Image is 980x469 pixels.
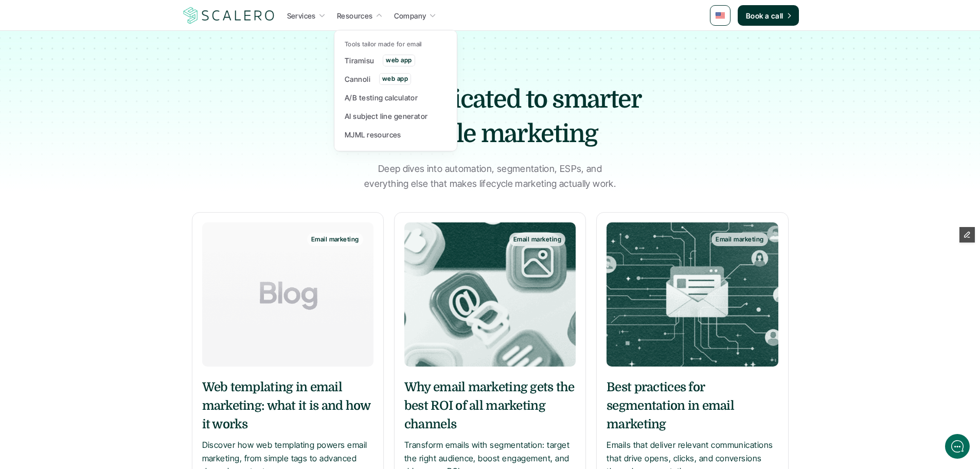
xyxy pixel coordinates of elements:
[404,222,576,367] a: Email marketing
[513,236,561,243] p: Email marketing
[342,107,450,125] a: AI subject line generator
[345,41,422,48] p: Tools tailor made for email
[362,162,619,192] p: Deep dives into automation, segmentation, ESPs, and everything else that makes lifecycle marketin...
[345,55,374,66] p: Tiramisu
[716,236,763,243] p: Email marketing
[337,10,373,21] p: Resources
[345,74,370,84] p: Cannoli
[345,129,401,140] p: MJML resources
[382,75,408,82] p: web app
[959,227,975,242] button: Edit Framer Content
[404,378,576,433] h5: Why email marketing gets the best ROI of all marketing channels
[15,68,190,118] h2: Let us know if we can help with lifecycle marketing.
[342,51,450,70] a: Tiramisuweb app
[738,5,799,26] a: Book a call
[182,6,276,25] img: Scalero company logotype
[202,378,373,433] h5: Web templating in email marketing: what it is and how it works
[342,88,450,107] a: A/B testing calculator
[15,50,190,66] h1: Hi! Welcome to [GEOGRAPHIC_DATA].
[345,111,428,121] p: AI subject line generator
[86,360,130,367] span: We run on Gist
[607,378,778,433] h5: Best practices for segmentation in email marketing
[310,82,670,151] h1: A blog dedicated to smarter lifecycle marketing
[394,10,426,21] p: Company
[16,136,190,157] button: New conversation
[607,222,778,367] a: Email marketing
[311,236,359,243] p: Email marketing
[287,10,316,21] p: Services
[66,143,123,151] span: New conversation
[342,125,450,144] a: MJML resources
[386,57,412,64] p: web app
[746,10,783,21] p: Book a call
[202,222,373,367] a: Email marketing
[345,92,418,103] p: A/B testing calculator
[182,6,276,25] a: Scalero company logotype
[342,70,450,88] a: Cannoliweb app
[945,434,970,459] iframe: gist-messenger-bubble-iframe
